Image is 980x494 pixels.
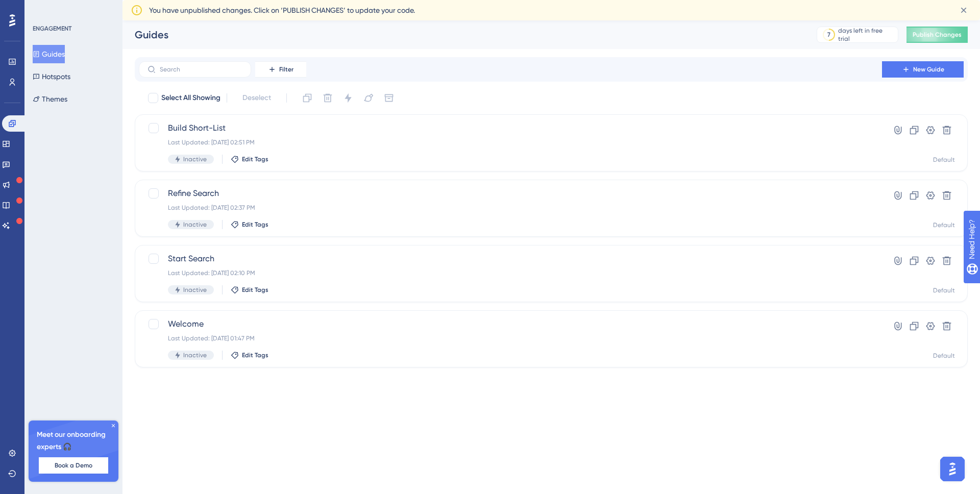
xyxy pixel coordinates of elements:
span: Inactive [183,351,207,359]
button: Themes [33,90,67,108]
button: Publish Changes [906,27,968,43]
span: Meet our onboarding experts 🎧 [37,429,110,453]
span: Edit Tags [242,220,268,229]
button: Hotspots [33,67,70,86]
div: Last Updated: [DATE] 02:10 PM [168,269,853,277]
button: Guides [33,45,65,63]
div: Default [933,156,955,164]
div: Default [933,352,955,360]
span: Need Help? [24,3,64,15]
span: Select All Showing [161,92,220,104]
button: Book a Demo [39,457,108,474]
span: Inactive [183,155,207,163]
span: New Guide [913,65,944,73]
button: Edit Tags [231,286,268,294]
span: Deselect [242,92,271,104]
button: Edit Tags [231,220,268,229]
button: Edit Tags [231,351,268,359]
div: Last Updated: [DATE] 01:47 PM [168,334,853,342]
div: ENGAGEMENT [33,24,71,33]
iframe: UserGuiding AI Assistant Launcher [937,454,968,484]
div: 7 [827,31,830,39]
button: New Guide [882,61,964,78]
span: Book a Demo [55,461,92,470]
div: Default [933,286,955,294]
div: Default [933,221,955,229]
span: Refine Search [168,187,853,200]
span: Start Search [168,253,853,265]
span: Filter [279,65,293,73]
span: Welcome [168,318,853,330]
button: Filter [255,61,306,78]
span: Edit Tags [242,351,268,359]
span: Edit Tags [242,155,268,163]
span: Inactive [183,286,207,294]
span: Inactive [183,220,207,229]
input: Search [160,66,242,73]
span: You have unpublished changes. Click on ‘PUBLISH CHANGES’ to update your code. [149,4,415,16]
div: Guides [135,28,791,42]
button: Deselect [233,89,280,107]
button: Edit Tags [231,155,268,163]
div: days left in free trial [838,27,895,43]
span: Build Short-List [168,122,853,134]
span: Edit Tags [242,286,268,294]
span: Publish Changes [913,31,962,39]
div: Last Updated: [DATE] 02:37 PM [168,204,853,212]
div: Last Updated: [DATE] 02:51 PM [168,138,853,146]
